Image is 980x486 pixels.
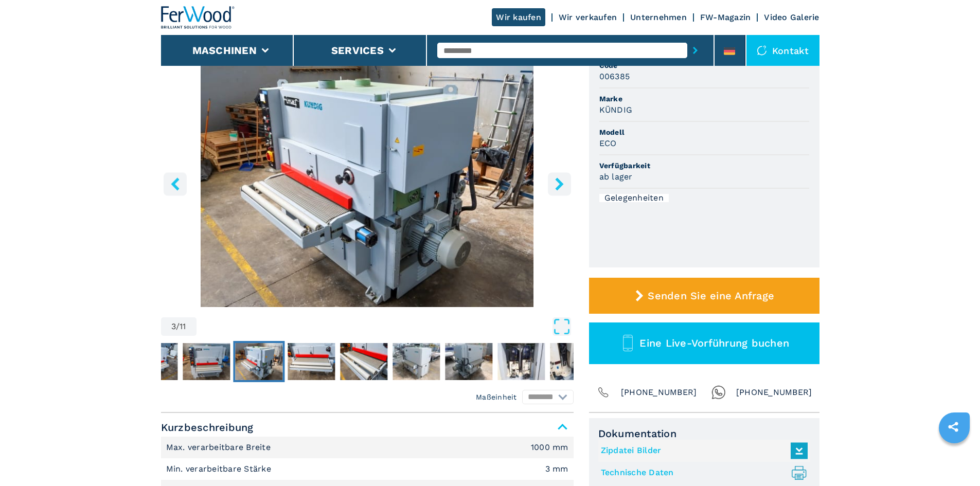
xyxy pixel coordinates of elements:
[545,465,568,473] em: 3 mm
[445,343,492,380] img: df1e208f74ad7f49b7b4391d61e70a59
[128,341,180,382] button: Go to Slide 1
[746,35,819,66] div: Kontakt
[390,341,442,382] button: Go to Slide 6
[166,463,274,475] p: Min. verarbeitbare Stärke
[700,12,751,22] a: FW-Magazin
[176,322,180,331] span: /
[128,341,541,382] nav: Thumbnail Navigation
[331,44,384,57] button: Services
[548,341,599,382] button: Go to Slide 9
[235,343,282,380] img: 8f6a8160ae933b256c3b47852f9b49d4
[233,341,284,382] button: Go to Slide 3
[559,12,617,22] a: Wir verkaufen
[711,385,726,400] img: Whatsapp
[936,440,972,478] iframe: Chat
[599,70,630,82] h3: 006385
[180,322,186,331] span: 11
[166,442,274,453] p: Max. verarbeitbare Breite
[550,343,597,380] img: 2f63a64b42df6eaa9cdca5c414518947
[181,341,232,382] button: Go to Slide 2
[164,172,187,195] button: left-button
[199,317,571,336] button: Open Fullscreen
[764,12,819,22] a: Video Galerie
[476,392,517,402] em: Maßeinheit
[599,194,669,202] div: Gelegenheiten
[601,442,803,459] a: Zipdatei Bilder
[598,427,810,440] span: Dokumentation
[621,385,697,400] span: [PHONE_NUMBER]
[599,137,617,149] h3: ECO
[492,8,545,26] a: Wir kaufen
[288,343,335,380] img: 75b1b731895b2c2967591bc434313e32
[171,322,176,331] span: 3
[736,385,812,400] span: [PHONE_NUMBER]
[589,322,819,364] button: Eine Live-Vorführung buchen
[601,464,803,481] a: Technische Daten
[648,290,774,302] span: Senden Sie eine Anfrage
[599,171,633,183] h3: ab lager
[548,172,571,195] button: right-button
[687,39,703,62] button: submit-button
[161,58,574,307] img: Schleifen Vertikal Von Oben KÜNDIG ECO
[630,12,687,22] a: Unternehmen
[192,44,257,57] button: Maschinen
[161,58,574,307] div: Go to Slide 3
[599,127,809,137] span: Modell
[286,341,337,382] button: Go to Slide 4
[599,94,809,104] span: Marke
[340,343,387,380] img: 02aae42cd5ee54d7b0ce3464514fb605
[130,343,177,380] img: 3063d0b06a8877f51b41fd5e5fec1da6
[161,418,574,437] span: Kurzbeschreibung
[393,343,440,380] img: 796c224c47c8fcefc0eb2d0aa0cb33dc
[599,104,633,116] h3: KÜNDIG
[531,443,568,452] em: 1000 mm
[495,341,547,382] button: Go to Slide 8
[183,343,230,380] img: ac0e0ad145cd2ac755f17dc3a374ce04
[338,341,389,382] button: Go to Slide 5
[639,337,789,349] span: Eine Live-Vorführung buchen
[161,6,235,29] img: Ferwood
[596,385,611,400] img: Phone
[599,160,809,171] span: Verfügbarkeit
[940,414,966,440] a: sharethis
[497,343,545,380] img: 96ae6c6f727d5fa29dfe71646b5ea39e
[757,45,767,56] img: Kontakt
[589,278,819,314] button: Senden Sie eine Anfrage
[443,341,494,382] button: Go to Slide 7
